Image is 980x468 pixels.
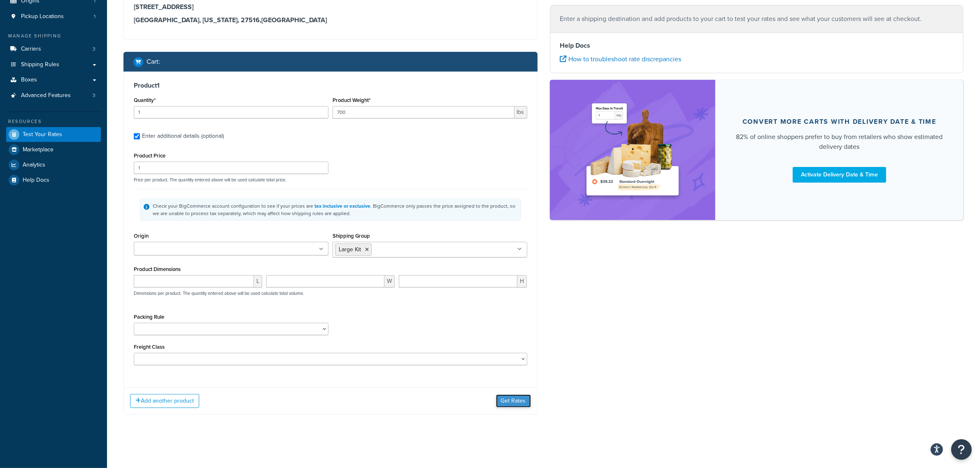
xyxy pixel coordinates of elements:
li: Advanced Features [6,88,101,103]
div: Enter additional details (optional) [142,130,224,142]
span: H [517,275,527,287]
span: Boxes [21,76,37,83]
button: Open Resource Center [951,439,972,460]
input: 0.00 [333,106,514,118]
span: Shipping Rules [21,61,59,68]
span: Marketplace [23,146,54,153]
div: Resources [6,118,101,125]
button: Get Rates [496,394,531,408]
a: Pickup Locations1 [6,9,101,24]
h3: [GEOGRAPHIC_DATA], [US_STATE], 27516 , [GEOGRAPHIC_DATA] [134,16,527,24]
span: 1 [94,13,95,20]
a: Marketplace [6,142,101,157]
span: L [254,275,262,287]
label: Quantity* [134,97,156,103]
label: Packing Rule [134,314,164,320]
div: 82% of online shoppers prefer to buy from retailers who show estimated delivery dates [735,132,944,152]
label: Product Price [134,153,165,159]
span: 3 [93,46,95,53]
button: Add another product [130,394,199,408]
h4: Help Docs [560,41,954,51]
span: lbs [514,106,527,118]
p: Dimensions per product. The quantity entered above will be used calculate total volume. [132,290,304,296]
input: 0.0 [134,106,328,118]
a: Help Docs [6,173,101,188]
p: Price per product. The quantity entered above will be used calculate total price. [132,177,529,183]
div: Convert more carts with delivery date & time [743,118,936,126]
div: Check your BigCommerce account configuration to see if your prices are . BigCommerce only passes ... [153,202,517,217]
span: Help Docs [23,177,49,184]
a: Activate Delivery Date & Time [793,167,886,183]
label: Shipping Group [333,233,370,239]
img: feature-image-ddt-36eae7f7280da8017bfb280eaccd9c446f90b1fe08728e4019434db127062ab4.png [581,92,684,208]
a: Analytics [6,158,101,172]
a: tax inclusive or exclusive [314,202,370,210]
input: Enter additional details (optional) [134,133,140,139]
a: Shipping Rules [6,57,101,72]
h2: Cart : [147,58,160,65]
label: Freight Class [134,344,165,350]
span: Carriers [21,46,41,53]
a: Advanced Features3 [6,88,101,103]
span: Pickup Locations [21,13,64,20]
a: Carriers3 [6,42,101,57]
p: Enter a shipping destination and add products to your cart to test your rates and see what your c... [560,13,954,25]
a: Boxes [6,72,101,88]
span: Large Kit [339,245,361,254]
li: Carriers [6,42,101,57]
span: Analytics [23,162,45,169]
a: How to troubleshoot rate discrepancies [560,54,682,64]
a: Test Your Rates [6,127,101,142]
h3: Product 1 [134,81,527,90]
li: Pickup Locations [6,9,101,24]
span: 3 [93,92,95,99]
label: Product Dimensions [134,266,181,272]
label: Product Weight* [333,97,370,103]
div: Manage Shipping [6,32,101,39]
span: Advanced Features [21,92,71,99]
h3: [STREET_ADDRESS] [134,3,527,11]
label: Origin [134,233,149,239]
span: Test Your Rates [23,131,62,138]
span: W [384,275,395,287]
